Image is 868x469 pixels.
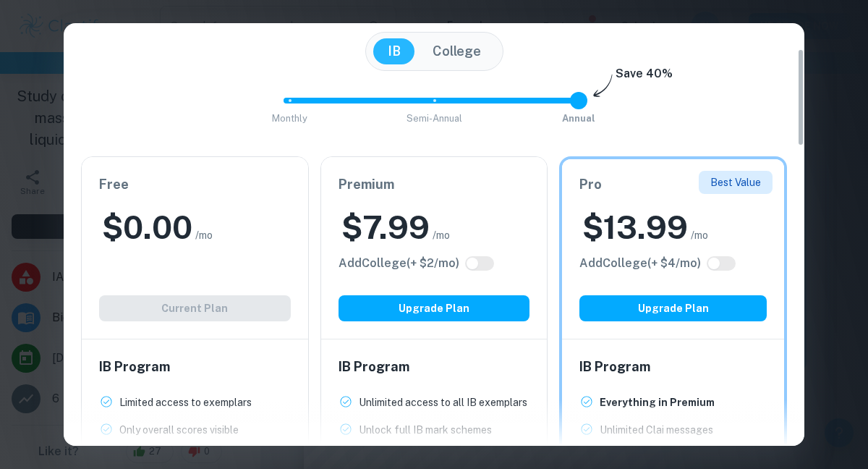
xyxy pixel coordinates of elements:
[341,206,430,249] h2: $ 7.99
[339,295,530,321] button: Upgrade Plan
[418,38,495,64] button: College
[407,113,462,124] span: Semi-Annual
[616,65,673,90] h6: Save 40%
[339,255,459,272] h6: Click to see all the additional College features.
[579,295,767,321] button: Upgrade Plan
[579,255,701,272] h6: Click to see all the additional College features.
[99,174,291,195] h6: Free
[102,206,192,249] h2: $ 0.00
[359,394,527,410] p: Unlimited access to all IB exemplars
[272,113,307,124] span: Monthly
[579,174,767,195] h6: Pro
[373,38,415,64] button: IB
[579,357,767,377] h6: IB Program
[339,357,530,377] h6: IB Program
[582,206,688,249] h2: $ 13.99
[195,227,213,243] span: /mo
[119,394,252,410] p: Limited access to exemplars
[593,74,613,98] img: subscription-arrow.svg
[710,174,761,190] p: Best Value
[691,227,708,243] span: /mo
[433,227,450,243] span: /mo
[339,174,530,195] h6: Premium
[99,357,291,377] h6: IB Program
[600,394,715,410] p: Everything in Premium
[562,113,595,124] span: Annual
